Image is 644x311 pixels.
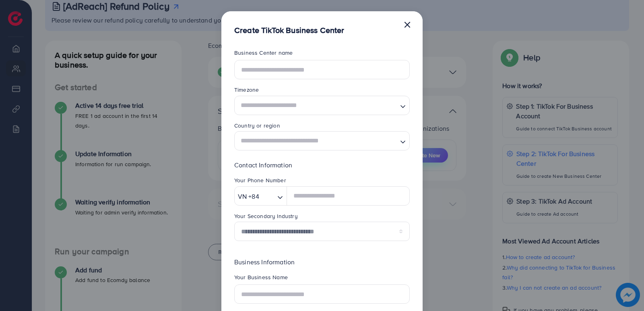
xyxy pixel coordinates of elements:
[234,257,410,267] p: Business Information
[248,191,259,202] span: +84
[234,86,259,94] label: Timezone
[234,160,410,170] p: Contact Information
[238,98,397,113] input: Search for option
[238,134,397,148] input: Search for option
[234,24,345,36] h5: Create TikTok Business Center
[234,96,410,115] div: Search for option
[234,212,298,220] label: Your Secondary Industry
[403,16,411,32] button: Close
[234,273,410,284] legend: Your Business Name
[234,122,280,130] label: Country or region
[238,191,247,202] span: VN
[262,190,274,203] input: Search for option
[234,176,286,184] label: Your Phone Number
[234,49,410,60] legend: Business Center name
[234,131,410,150] div: Search for option
[234,186,287,206] div: Search for option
